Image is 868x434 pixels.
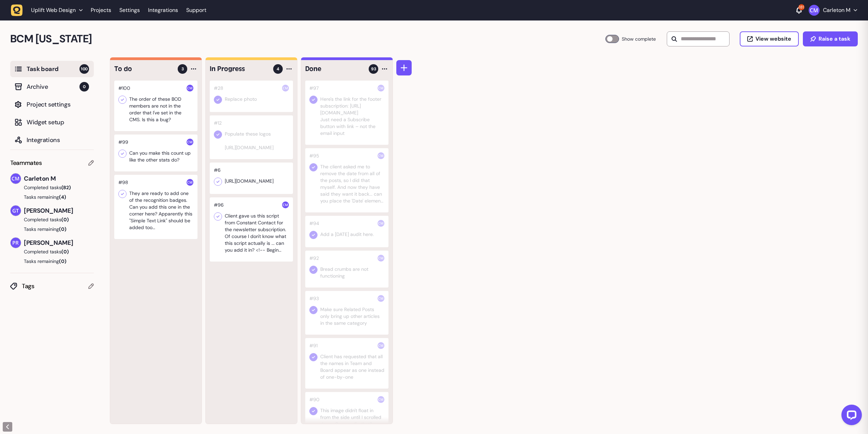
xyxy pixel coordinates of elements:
[59,226,67,232] span: (0)
[10,79,94,95] button: Archive0
[24,206,94,215] span: [PERSON_NAME]
[378,152,384,159] img: Carleton M
[798,4,805,10] div: 181
[10,158,42,168] span: Teammates
[10,248,88,255] button: Completed tasks(0)
[836,402,865,431] iframe: LiveChat chat widget
[186,7,206,14] a: Support
[27,64,79,74] span: Task board
[79,64,89,74] span: 100
[27,100,89,109] span: Project settings
[305,64,364,74] h4: Done
[24,238,94,248] span: [PERSON_NAME]
[22,281,88,291] span: Tags
[10,258,94,265] button: Tasks remaining(0)
[91,4,111,16] a: Projects
[61,216,69,223] span: (0)
[27,117,89,127] span: Widget setup
[803,31,858,46] button: Raise a task
[378,295,384,302] img: Carleton M
[809,5,820,16] img: Carleton M
[819,36,850,42] span: Raise a task
[11,4,87,16] button: Uplift Web Design
[10,132,94,148] button: Integrations
[740,31,799,46] button: View website
[187,85,193,92] img: Carleton M
[59,258,67,264] span: (0)
[755,36,791,42] span: View website
[10,226,94,233] button: Tasks remaining(0)
[10,114,94,130] button: Widget setup
[11,173,21,184] img: Carleton M
[10,216,88,223] button: Completed tasks(0)
[61,184,71,191] span: (82)
[10,61,94,77] button: Task board100
[378,220,384,227] img: Carleton M
[371,66,376,72] span: 93
[622,35,656,43] span: Show complete
[119,4,140,16] a: Settings
[61,249,69,255] span: (0)
[282,85,289,92] img: Carleton M
[11,206,21,216] img: Graham Thompson
[10,96,94,113] button: Project settings
[378,255,384,262] img: Carleton M
[378,396,384,403] img: Carleton M
[27,82,79,92] span: Archive
[809,5,857,16] button: Carleton M
[59,194,66,200] span: (4)
[10,194,94,200] button: Tasks remaining(4)
[187,179,193,186] img: Carleton M
[11,238,21,248] img: Pranav
[27,135,89,145] span: Integrations
[823,7,850,14] p: Carleton M
[277,66,279,72] span: 4
[187,139,193,145] img: Carleton M
[114,64,173,74] h4: To do
[10,31,605,47] h2: BCM Georgia
[24,174,94,183] span: Carleton M
[10,184,88,191] button: Completed tasks(82)
[148,4,178,16] a: Integrations
[79,82,89,92] span: 0
[31,7,76,14] span: Uplift Web Design
[210,64,268,74] h4: In Progress
[378,85,384,92] img: Carleton M
[181,66,184,72] span: 3
[378,342,384,349] img: Carleton M
[282,201,289,208] img: Carleton M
